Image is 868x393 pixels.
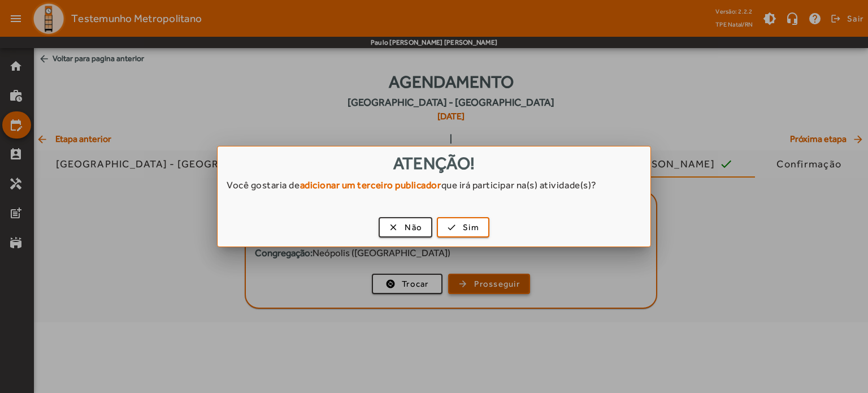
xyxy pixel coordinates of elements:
strong: adicionar um terceiro publicador [300,179,441,191]
span: Atenção! [393,153,475,173]
div: Você gostaria de que irá participar na(s) atividade(s)? [218,178,650,203]
span: Sim [463,221,479,234]
span: Não [405,221,422,234]
button: Não [379,217,432,237]
button: Sim [437,217,489,237]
